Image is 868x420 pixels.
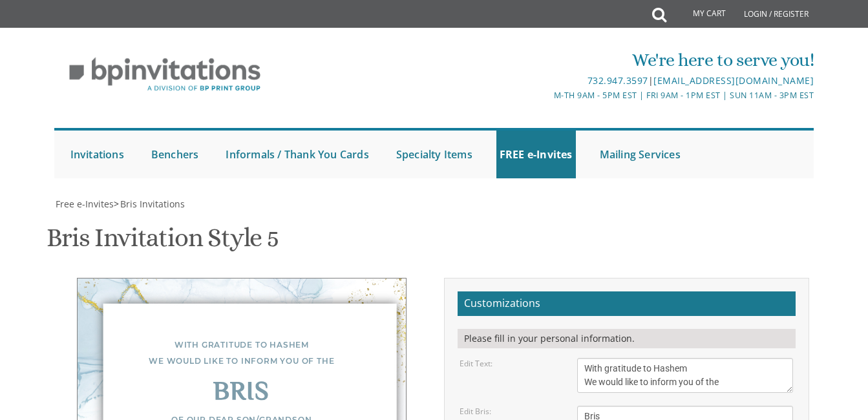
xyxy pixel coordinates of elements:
a: Mailing Services [597,131,684,178]
img: BP Invitation Loft [54,48,276,101]
h1: Bris Invitation Style 5 [47,224,278,262]
div: Please fill in your personal information. [458,329,796,348]
a: [EMAIL_ADDRESS][DOMAIN_NAME] [653,74,814,87]
a: Benchers [148,131,202,178]
div: | [308,73,814,89]
span: Bris Invitations [120,198,185,210]
a: Specialty Items [393,131,476,178]
label: Edit Text: [460,358,492,369]
span: > [114,198,185,210]
h2: Customizations [458,291,796,316]
a: Invitations [67,131,127,178]
span: Free e-Invites [56,198,114,210]
a: My Cart [665,1,735,27]
label: Edit Bris: [460,406,491,417]
div: Bris [103,385,380,401]
div: With gratitude to Hashem We would like to inform you of the [103,337,380,369]
textarea: With gratitude to Hashem We would like to inform you of the [577,358,793,393]
a: Free e-Invites [54,198,114,210]
a: Bris Invitations [119,198,185,210]
a: Informals / Thank You Cards [222,131,372,178]
div: M-Th 9am - 5pm EST | Fri 9am - 1pm EST | Sun 11am - 3pm EST [308,89,814,102]
a: FREE e-Invites [496,131,576,178]
div: We're here to serve you! [308,47,814,73]
a: 732.947.3597 [587,74,648,87]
